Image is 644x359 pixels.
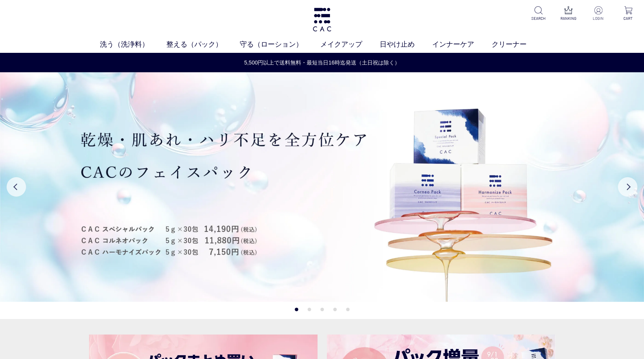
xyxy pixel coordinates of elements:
[7,177,26,197] button: Previous
[559,6,578,21] a: RANKING
[619,16,638,21] p: CART
[320,308,324,311] button: 3 of 5
[346,308,349,311] button: 5 of 5
[333,308,337,311] button: 4 of 5
[529,16,548,21] p: SEARCH
[432,39,492,50] a: インナーケア
[100,39,166,50] a: 洗う（洗浄料）
[380,39,432,50] a: 日やけ止め
[320,39,380,50] a: メイクアップ
[529,6,548,21] a: SEARCH
[307,308,311,311] button: 2 of 5
[240,39,320,50] a: 守る（ローション）
[589,6,608,21] a: LOGIN
[619,6,638,21] a: CART
[618,177,637,197] button: Next
[295,308,298,311] button: 1 of 5
[492,39,544,50] a: クリーナー
[589,16,608,21] p: LOGIN
[0,59,644,67] a: 5,500円以上で送料無料・最短当日16時迄発送（土日祝は除く）
[312,8,332,31] img: logo
[166,39,240,50] a: 整える（パック）
[559,16,578,21] p: RANKING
